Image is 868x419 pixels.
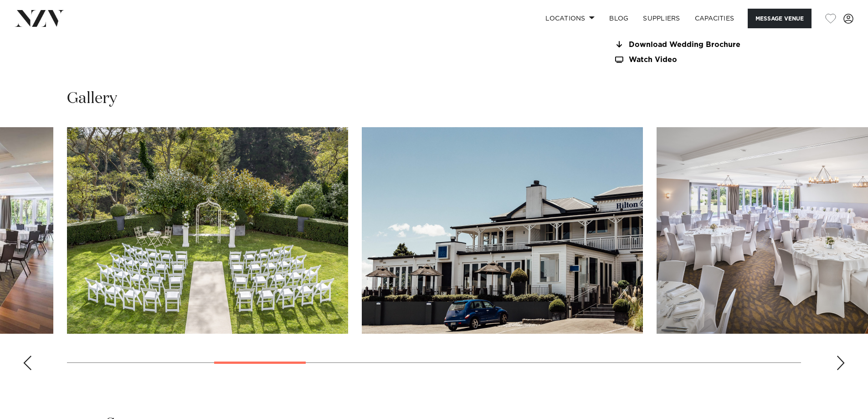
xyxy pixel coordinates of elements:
a: Capacities [688,9,742,28]
a: Watch Video [614,56,762,64]
swiper-slide: 6 / 20 [362,127,643,334]
a: SUPPLIERS [636,9,687,28]
a: Download Wedding Brochure [614,41,762,49]
h2: Gallery [67,88,117,109]
a: BLOG [602,9,636,28]
swiper-slide: 5 / 20 [67,127,348,334]
button: Message Venue [748,9,812,28]
a: Locations [538,9,602,28]
img: nzv-logo.png [15,10,64,26]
